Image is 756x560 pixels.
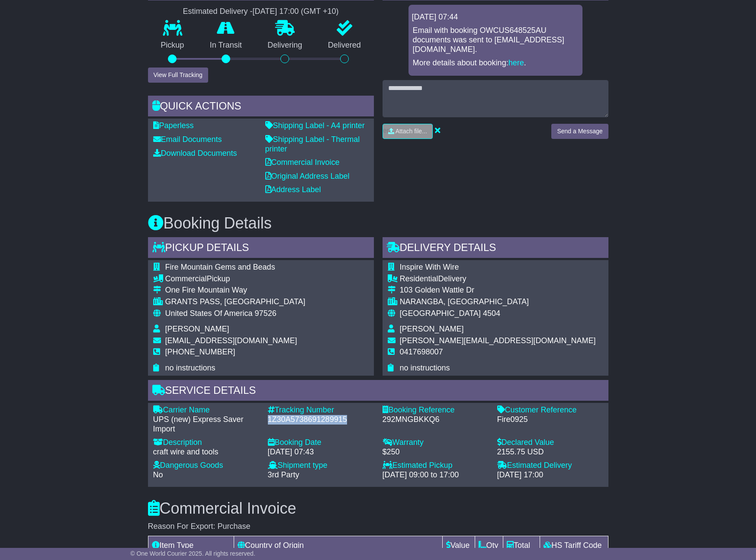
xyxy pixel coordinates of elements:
p: Delivering [255,41,315,50]
span: no instructions [400,364,450,372]
div: UPS (new) Express Saver Import [153,415,259,434]
div: Estimated Pickup [383,461,489,470]
div: Tracking Number [268,406,374,415]
p: Delivered [315,41,374,50]
span: United States Of America [165,309,253,318]
div: Delivery [400,274,596,284]
div: Estimated Delivery - [148,7,374,16]
div: Shipment type [268,461,374,470]
span: [PERSON_NAME] [165,325,229,333]
div: 292MNGBKKQ6 [383,415,489,425]
div: Pickup [165,274,306,284]
div: [DATE] 09:00 to 17:00 [383,470,489,480]
div: Reason For Export: Purchase [148,522,608,531]
div: Customer Reference [497,406,603,415]
a: Original Address Label [265,172,350,180]
div: Declared Value [497,438,603,447]
td: HS Tariff Code [540,536,608,555]
span: [PERSON_NAME][EMAIL_ADDRESS][DOMAIN_NAME] [400,336,596,345]
p: Email with booking OWCUS648525AU documents was sent to [EMAIL_ADDRESS][DOMAIN_NAME]. [413,26,578,54]
div: Booking Date [268,438,374,447]
div: Description [153,438,259,447]
span: 3rd Party [268,470,299,479]
div: Pickup Details [148,237,374,261]
button: View Full Tracking [148,68,208,83]
span: © One World Courier 2025. All rights reserved. [130,550,255,557]
div: One Fire Mountain Way [165,286,306,295]
div: 2155.75 USD [497,447,603,457]
div: Carrier Name [153,406,259,415]
div: $250 [383,447,489,457]
span: [GEOGRAPHIC_DATA] [400,309,481,318]
div: 103 Golden Wattle Dr [400,286,596,295]
span: [EMAIL_ADDRESS][DOMAIN_NAME] [165,336,297,345]
td: Value [442,536,475,555]
h3: Booking Details [148,215,608,232]
span: Fire Mountain Gems and Beads [165,263,275,271]
span: 97526 [255,309,277,318]
td: Country of Origin [234,536,442,555]
span: Inspire With Wire [400,263,459,271]
h3: Commercial Invoice [148,500,608,517]
p: In Transit [197,41,255,50]
span: No [153,470,163,479]
a: Shipping Label - Thermal printer [265,135,360,153]
div: Service Details [148,380,608,403]
span: Commercial [165,274,207,283]
div: Quick Actions [148,96,374,119]
div: [DATE] 07:43 [268,447,374,457]
a: Download Documents [153,149,237,158]
div: Warranty [383,438,489,447]
p: Pickup [148,41,197,50]
p: More details about booking: . [413,58,578,68]
div: [DATE] 07:44 [412,13,579,22]
a: Shipping Label - A4 printer [265,121,365,130]
span: 4504 [483,309,500,318]
div: Dangerous Goods [153,461,259,470]
span: [PERSON_NAME] [400,325,464,333]
a: Paperless [153,121,194,130]
div: craft wire and tools [153,447,259,457]
div: [DATE] 17:00 (GMT +10) [253,7,339,16]
div: [DATE] 17:00 [497,470,603,480]
td: Total [503,536,540,555]
div: Fire0925 [497,415,603,425]
td: Qty [475,536,503,555]
span: [PHONE_NUMBER] [165,348,235,356]
td: Item Type [148,536,234,555]
div: Booking Reference [383,406,489,415]
span: Residential [400,274,438,283]
div: Estimated Delivery [497,461,603,470]
div: NARANGBA, [GEOGRAPHIC_DATA] [400,297,596,307]
span: 0417698007 [400,348,443,356]
a: Email Documents [153,135,222,144]
div: Delivery Details [383,237,608,261]
div: GRANTS PASS, [GEOGRAPHIC_DATA] [165,297,306,307]
button: Send a Message [551,124,608,139]
span: no instructions [165,364,216,372]
a: Address Label [265,185,321,194]
div: 1Z30A5738691289915 [268,415,374,425]
a: here [508,58,524,67]
a: Commercial Invoice [265,158,340,167]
